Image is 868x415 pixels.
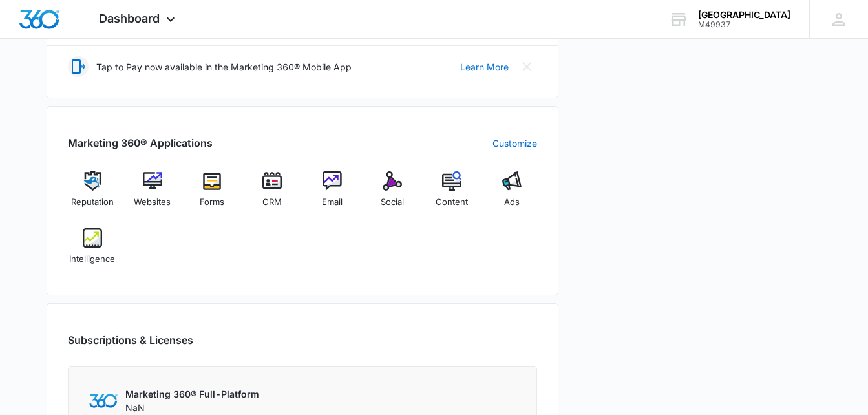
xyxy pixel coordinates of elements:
a: Websites [127,171,177,218]
span: Content [436,196,468,209]
span: Email [322,196,343,209]
div: account id [698,20,790,29]
a: Intelligence [68,228,118,275]
a: Forms [187,171,237,218]
h2: Subscriptions & Licenses [68,332,193,348]
button: Close [516,56,537,77]
span: Dashboard [99,12,160,25]
a: Email [308,171,357,218]
span: Social [381,196,404,209]
a: Ads [487,171,537,218]
div: NaN [125,387,259,414]
span: Forms [200,196,224,209]
span: Intelligence [69,253,115,266]
a: Reputation [68,171,118,218]
p: Tap to Pay now available in the Marketing 360® Mobile App [96,60,352,74]
img: Marketing 360 Logo [89,394,118,407]
span: CRM [262,196,282,209]
span: Ads [504,196,520,209]
span: Websites [134,196,171,209]
p: Marketing 360® Full-Platform [125,387,259,401]
a: Learn More [460,60,509,74]
div: account name [698,10,790,20]
a: Customize [492,136,537,150]
a: CRM [248,171,297,218]
a: Social [367,171,417,218]
a: Content [427,171,477,218]
h2: Marketing 360® Applications [68,135,213,151]
span: Reputation [71,196,114,209]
